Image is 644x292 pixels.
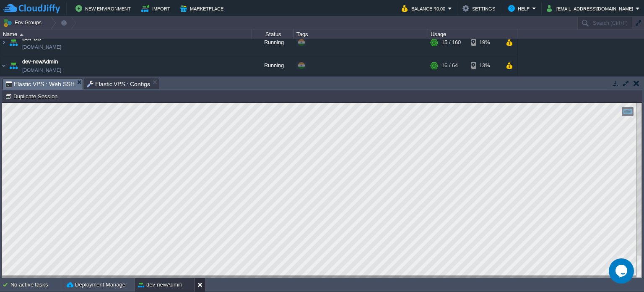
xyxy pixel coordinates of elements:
[508,3,532,13] button: Help
[5,92,60,100] button: Duplicate Session
[87,79,151,89] span: Elastic VPS : Configs
[252,29,293,39] div: Status
[471,55,498,78] div: 13%
[5,79,75,89] span: Elastic VPS : Web SSH
[0,32,7,55] img: AMDAwAAAACH5BAEAAAAALAAAAAABAAEAAAICRAEAOw==
[75,3,133,13] button: New Environment
[428,29,517,39] div: Usage
[22,35,41,44] a: Dev-DB
[3,3,60,14] img: CloudJiffy
[441,32,461,55] div: 15 / 160
[462,3,498,13] button: Settings
[1,29,252,39] div: Name
[22,58,58,67] a: dev-newAdmin
[67,281,127,289] button: Deployment Manager
[471,32,498,55] div: 19%
[294,29,428,39] div: Tags
[402,3,448,13] button: Balance ₹0.00
[22,44,61,52] span: [DOMAIN_NAME]
[8,55,19,78] img: AMDAwAAAACH5BAEAAAAALAAAAAABAAEAAAICRAEAOw==
[0,55,7,78] img: AMDAwAAAACH5BAEAAAAALAAAAAABAAEAAAICRAEAOw==
[180,3,226,13] button: Marketplace
[8,32,19,55] img: AMDAwAAAACH5BAEAAAAALAAAAAABAAEAAAICRAEAOw==
[10,278,63,292] div: No active tasks
[441,55,458,78] div: 16 / 64
[252,55,294,78] div: Running
[252,32,294,55] div: Running
[141,3,173,13] button: Import
[3,17,44,29] button: Env Groups
[22,67,61,75] span: [DOMAIN_NAME]
[138,281,182,289] button: dev-newAdmin
[20,34,23,36] img: AMDAwAAAACH5BAEAAAAALAAAAAABAAEAAAICRAEAOw==
[609,258,636,284] iframe: chat widget
[547,3,636,13] button: [EMAIL_ADDRESS][DOMAIN_NAME]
